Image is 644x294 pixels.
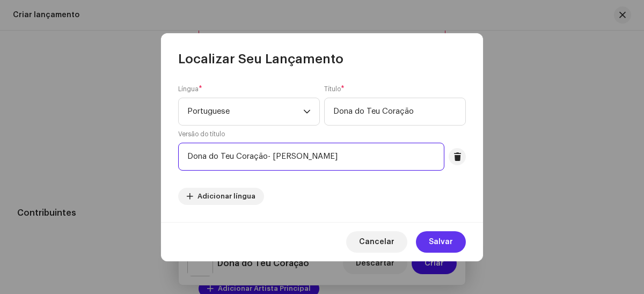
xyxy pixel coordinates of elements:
button: Salvar [416,231,466,253]
input: John Doe [324,98,466,126]
label: Título [324,85,345,93]
span: Adicionar língua [197,186,255,207]
span: Portuguese [187,98,303,125]
button: Cancelar [346,231,407,253]
input: Inserir título da versão [178,143,444,171]
div: dropdown trigger [303,98,311,125]
span: Salvar [429,231,453,253]
span: Localizar Seu Lançamento [178,50,343,68]
button: Adicionar língua [178,188,264,205]
span: Cancelar [359,231,394,253]
label: Versão do título [178,130,225,138]
label: Língua [178,85,202,93]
